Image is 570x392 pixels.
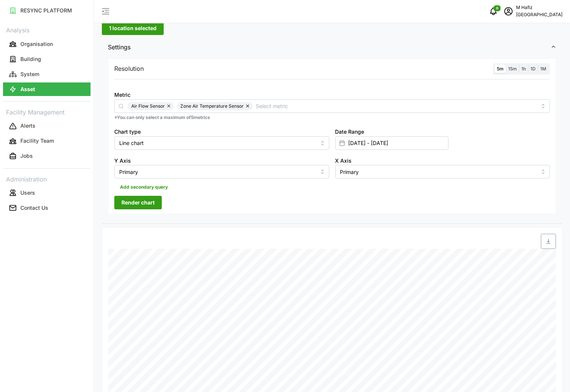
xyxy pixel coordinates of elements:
[3,201,91,215] button: Contact Us
[109,22,157,35] span: 1 location selected
[3,149,91,164] a: Jobs
[516,11,562,18] p: [GEOGRAPHIC_DATA]
[102,56,562,224] div: Settings
[3,52,91,66] button: Building
[3,37,91,52] a: Organisation
[20,40,53,48] p: Organisation
[3,200,91,215] a: Contact Us
[3,119,91,133] button: Alerts
[102,21,164,35] button: 1 location selected
[3,82,91,96] button: Asset
[3,186,91,200] button: Users
[3,134,91,149] a: Facility Team
[335,157,352,165] label: X Axis
[20,189,35,197] p: Users
[497,66,504,72] span: 5m
[3,67,91,82] a: System
[540,66,546,72] span: 1M
[20,55,41,63] p: Building
[335,136,449,150] input: Select date range
[3,67,91,81] button: System
[114,64,144,73] p: Resolution
[3,37,91,51] button: Organisation
[3,24,91,35] p: Analysis
[108,38,551,56] span: Settings
[256,102,537,110] input: Select metric
[20,137,54,145] p: Facility Team
[3,173,91,184] p: Administration
[114,182,174,193] button: Add secondary query
[3,52,91,67] a: Building
[530,66,536,72] span: 1D
[501,4,516,19] button: schedule
[114,157,131,165] label: Y Axis
[20,7,72,14] p: RESYNC PLATFORM
[114,128,141,136] label: Chart type
[114,136,329,150] input: Select chart type
[3,82,91,97] a: Asset
[3,134,91,148] button: Facility Team
[335,165,550,178] input: Select X axis
[486,4,501,19] button: notifications
[20,85,35,93] p: Asset
[114,165,329,178] input: Select Y axis
[120,182,168,192] span: Add secondary query
[3,106,91,117] p: Facility Management
[516,4,562,11] p: M Hafiz
[3,185,91,200] a: Users
[131,102,165,110] span: Air Flow Sensor
[20,152,33,160] p: Jobs
[114,114,550,121] p: *You can only select a maximum of 5 metrics
[20,204,48,212] p: Contact Us
[521,66,526,72] span: 1h
[508,66,517,72] span: 15m
[102,38,562,56] button: Settings
[121,196,155,209] span: Render chart
[20,70,39,78] p: System
[3,119,91,134] a: Alerts
[114,196,162,209] button: Render chart
[20,122,35,130] p: Alerts
[3,4,91,17] button: RESYNC PLATFORM
[3,3,91,18] a: RESYNC PLATFORM
[114,91,131,99] label: Metric
[180,102,244,110] span: Zone Air Temperature Sensor
[3,149,91,163] button: Jobs
[496,6,498,11] span: 0
[335,128,364,136] label: Date Range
